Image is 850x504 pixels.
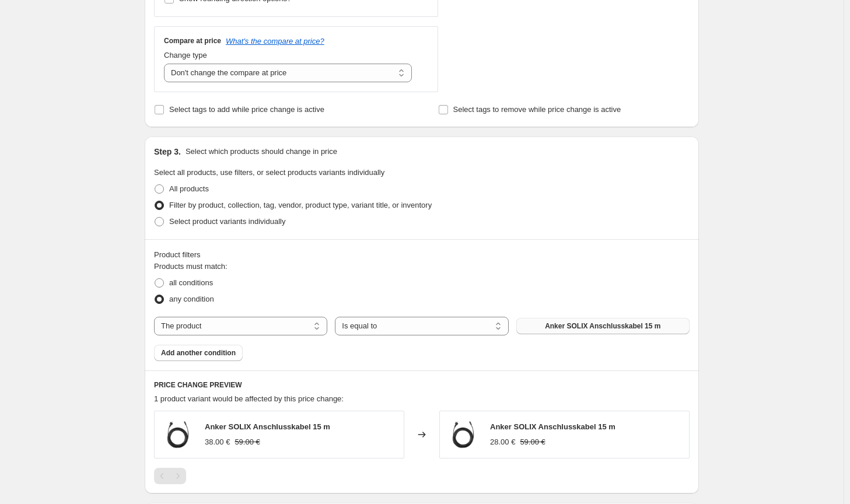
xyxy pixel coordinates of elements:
span: Anker SOLIX Anschlusskabel 15 m [545,321,660,331]
img: Anker_Solix2_Anschlusskabel15m_80x.webp [446,417,481,452]
h3: Compare at price [164,36,221,45]
h6: PRICE CHANGE PREVIEW [154,380,690,390]
nav: Pagination [154,468,186,484]
strike: 59.00 € [520,436,545,448]
span: any condition [169,295,214,303]
div: 38.00 € [205,436,230,448]
span: all conditions [169,278,213,287]
span: Select product variants individually [169,217,285,226]
span: Add another condition [161,348,236,358]
div: Product filters [154,249,690,261]
h2: Step 3. [154,146,181,157]
span: Filter by product, collection, tag, vendor, product type, variant title, or inventory [169,201,432,209]
span: Products must match: [154,262,228,271]
span: Anker SOLIX Anschlusskabel 15 m [490,422,615,431]
span: Select all products, use filters, or select products variants individually [154,168,384,177]
span: All products [169,184,209,193]
span: 1 product variant would be affected by this price change: [154,394,344,403]
button: Add another condition [154,345,243,361]
img: Anker_Solix2_Anschlusskabel15m_80x.webp [160,417,195,452]
p: Select which products should change in price [186,146,337,157]
div: 28.00 € [490,436,515,448]
span: Select tags to add while price change is active [169,105,324,114]
button: What's the compare at price? [226,37,324,45]
span: Select tags to remove while price change is active [453,105,621,114]
span: Anker SOLIX Anschlusskabel 15 m [205,422,330,431]
button: Anker SOLIX Anschlusskabel 15 m [516,318,690,334]
span: Change type [164,51,207,60]
strike: 59.00 € [235,436,260,448]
